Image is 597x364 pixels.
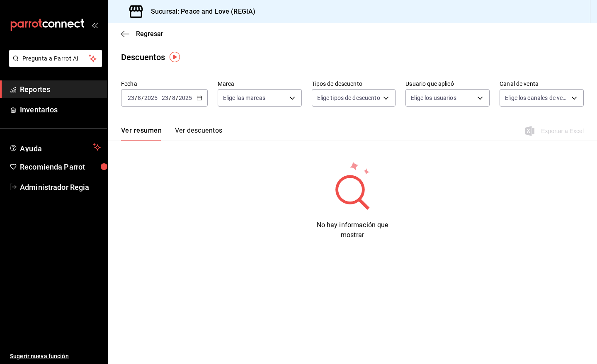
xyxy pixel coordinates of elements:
span: Elige los canales de venta [505,94,568,102]
span: Elige las marcas [223,94,265,102]
label: Usuario que aplicó [405,81,490,87]
input: -- [172,95,176,101]
button: open_drawer_menu [91,22,98,28]
a: Pregunta a Parrot AI [6,60,102,69]
input: ---- [178,95,192,101]
span: Elige tipos de descuento [317,94,380,102]
span: Sugerir nueva función [10,352,101,361]
button: Regresar [121,30,163,38]
span: Ayuda [20,142,90,152]
div: navigation tabs [121,126,222,141]
span: Elige los usuarios [411,94,456,102]
button: Pregunta a Parrot AI [9,50,102,67]
span: / [169,95,171,101]
span: Administrador Regia [20,182,101,193]
span: No hay información que mostrar [317,221,388,239]
span: Recomienda Parrot [20,161,101,172]
input: -- [161,95,169,101]
span: Reportes [20,84,101,95]
span: - [159,95,160,101]
div: Descuentos [121,51,165,63]
button: Ver resumen [121,126,162,141]
label: Canal de venta [500,81,584,87]
span: Regresar [136,30,163,38]
span: / [141,95,144,101]
h3: Sucursal: Peace and Love (REGIA) [144,7,255,17]
span: / [176,95,178,101]
span: Pregunta a Parrot AI [22,54,89,63]
label: Tipos de descuento [312,81,396,87]
input: -- [127,95,135,101]
input: ---- [144,95,158,101]
label: Marca [218,81,302,87]
label: Fecha [121,81,208,87]
input: -- [137,95,141,101]
span: Inventarios [20,104,101,115]
span: / [135,95,137,101]
img: Tooltip marker [170,52,180,62]
button: Ver descuentos [175,126,222,141]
